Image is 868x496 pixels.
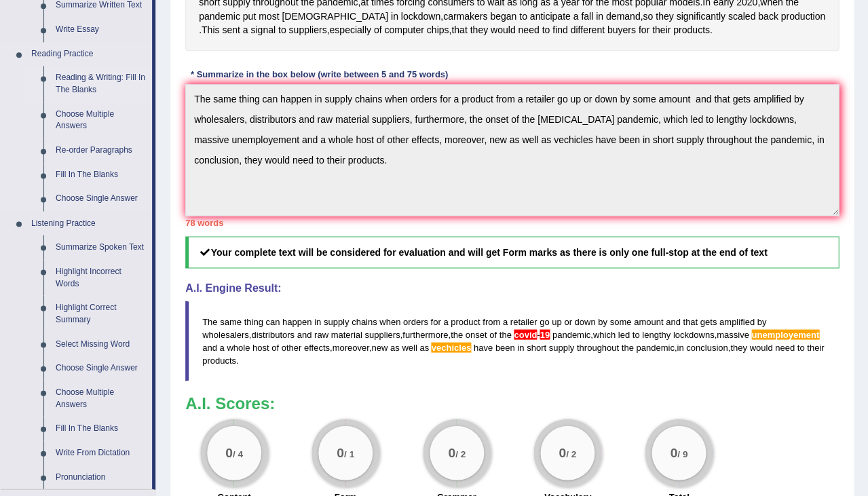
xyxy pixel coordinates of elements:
[379,316,400,326] span: when
[686,342,728,352] span: conclusion
[451,329,463,339] span: the
[337,445,344,460] big: 0
[577,342,619,352] span: throughout
[757,316,766,326] span: by
[552,23,568,37] span: Click to see word definition
[540,316,549,326] span: go
[634,316,663,326] span: amount
[470,23,487,37] span: Click to see word definition
[50,138,152,163] a: Re-order Paragraphs
[448,445,455,460] big: 0
[451,23,467,37] span: Click to see word definition
[491,23,516,37] span: Click to see word definition
[50,440,152,465] a: Write From Dictation
[552,329,590,339] span: pandemic
[364,329,400,339] span: suppliers
[220,316,242,326] span: same
[219,342,224,352] span: a
[202,329,249,339] span: wholesalers
[573,9,578,24] span: Click to see word definition
[431,342,471,352] span: Possible spelling mistake found. (did you mean: vehicles)
[314,329,328,339] span: raw
[202,316,217,326] span: The
[673,23,710,37] span: Click to see word definition
[185,282,839,294] h4: A.I. Engine Result:
[719,316,754,326] span: amplified
[676,9,725,24] span: Click to see word definition
[455,449,465,459] small: / 2
[607,23,635,37] span: Click to see word definition
[443,316,448,326] span: a
[185,68,453,81] div: * Summarize in the box below (write between 5 and 75 words)
[677,449,687,459] small: / 9
[243,9,256,24] span: Click to see word definition
[185,301,839,381] blockquote: , , , , , , , , , .
[426,23,449,37] span: Click to see word definition
[50,163,152,187] a: Fill In The Blanks
[227,342,250,352] span: whole
[797,342,804,352] span: to
[670,445,677,460] big: 0
[542,23,550,37] span: Click to see word definition
[259,9,279,24] span: Click to see word definition
[552,316,561,326] span: up
[495,342,514,352] span: been
[50,235,152,259] a: Summarize Spoken Text
[202,342,217,352] span: and
[636,342,674,352] span: pandemic
[50,465,152,489] a: Pronunciation
[596,9,603,24] span: Click to see word definition
[332,342,369,352] span: moreover
[490,9,516,24] span: Click to see word definition
[282,9,388,24] span: Click to see word definition
[677,342,683,352] span: in
[250,23,276,37] span: Click to see word definition
[329,23,371,37] span: Click to see word definition
[401,9,440,24] span: Click to see word definition
[371,342,388,352] span: new
[50,66,152,102] a: Reading & Writing: Fill In The Blanks
[540,329,549,339] span: Did you mean “COVID-19” or the alternative spelling “Covid-19” (= coronavirus)?
[751,329,819,339] span: Possible spelling mistake found. (did you mean: unemployment)
[451,316,480,326] span: product
[807,342,824,352] span: their
[384,23,423,37] span: Click to see word definition
[304,342,330,352] span: effects
[642,329,671,339] span: lengthy
[780,9,825,24] span: Click to see word definition
[25,42,152,66] a: Reading Practice
[202,355,236,365] span: products
[510,316,537,326] span: retailer
[483,316,500,326] span: from
[527,342,546,352] span: short
[331,329,362,339] span: material
[621,342,633,352] span: the
[474,342,493,352] span: have
[717,329,749,339] span: massive
[50,102,152,138] a: Choose Multiple Answers
[638,23,649,37] span: Click to see word definition
[402,329,448,339] span: furthermore
[652,23,671,37] span: Click to see word definition
[402,342,417,352] span: well
[185,394,275,412] b: A.I. Scores:
[728,9,755,24] span: Click to see word definition
[518,23,539,37] span: Click to see word definition
[324,316,350,326] span: supply
[199,9,240,24] span: Click to see word definition
[282,316,312,326] span: happen
[403,316,428,326] span: orders
[643,9,653,24] span: Click to see word definition
[202,23,219,37] span: Click to see word definition
[581,9,593,24] span: Click to see word definition
[443,9,487,24] span: Click to see word definition
[271,342,279,352] span: of
[700,316,717,326] span: gets
[758,9,778,24] span: Click to see word definition
[465,329,487,339] span: onset
[775,342,795,352] span: need
[489,329,497,339] span: of
[499,329,511,339] span: the
[606,9,641,24] span: Click to see word definition
[517,342,524,352] span: in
